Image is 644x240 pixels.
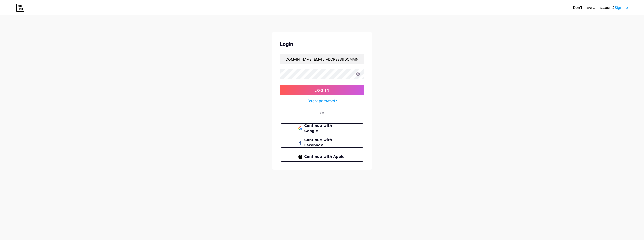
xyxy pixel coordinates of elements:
[315,88,330,92] span: Log In
[280,40,364,48] div: Login
[280,54,364,64] input: Username
[573,5,628,10] div: Don't have an account?
[280,138,364,148] button: Continue with Facebook
[304,123,346,134] span: Continue with Google
[307,98,337,104] a: Forgot password?
[280,85,364,95] button: Log In
[280,152,364,162] button: Continue with Apple
[304,154,346,159] span: Continue with Apple
[304,137,346,148] span: Continue with Facebook
[280,123,364,133] button: Continue with Google
[615,6,628,10] a: Sign up
[320,110,324,115] div: Or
